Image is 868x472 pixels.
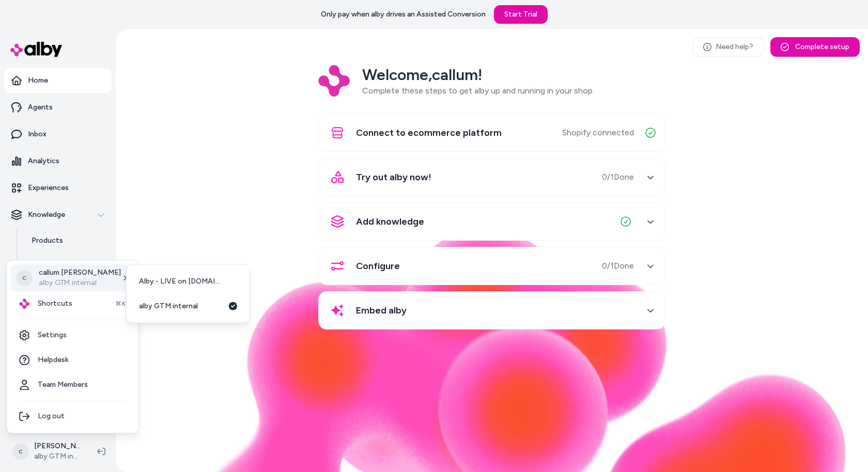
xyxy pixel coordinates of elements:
img: alby Logo [19,298,29,309]
p: alby GTM internal [39,278,121,288]
span: ⌘K [115,300,126,308]
a: Team Members [11,372,134,397]
a: Settings [11,323,134,348]
span: Shortcuts [38,298,72,309]
span: alby GTM internal [139,301,198,311]
div: Log out [11,404,134,429]
span: Alby - LIVE on [DOMAIN_NAME] [139,276,225,287]
p: callum [PERSON_NAME] [39,268,121,278]
span: c [16,270,33,286]
span: Helpdesk [38,355,69,365]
